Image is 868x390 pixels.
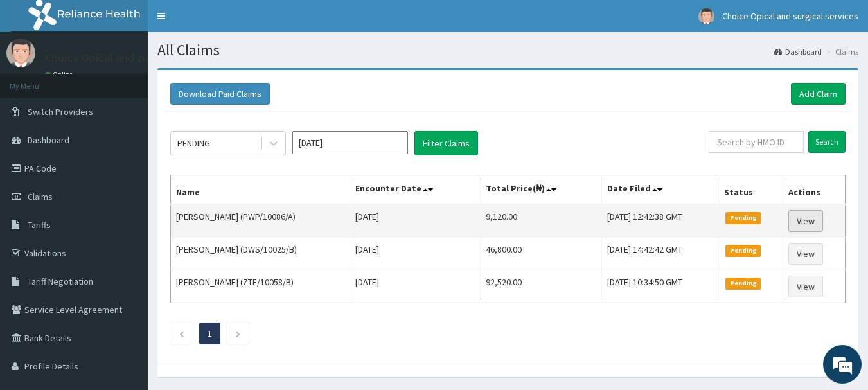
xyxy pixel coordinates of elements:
button: Filter Claims [414,131,478,155]
input: Search by HMO ID [709,131,804,153]
img: d_794563401_company_1708531726252_794563401 [24,64,52,96]
textarea: Type your message and hit 'Enter' [6,256,245,301]
a: Online [45,70,76,79]
td: [DATE] [350,204,481,238]
span: Choice Opical and surgical services [722,10,858,22]
span: Pending [725,212,761,224]
th: Actions [783,175,846,205]
td: [PERSON_NAME] (PWP/10086/A) [171,204,350,238]
div: Minimize live chat window [211,6,242,37]
div: PENDING [177,137,210,150]
th: Status [719,175,783,205]
td: [PERSON_NAME] (ZTE/10058/B) [171,270,350,303]
td: 46,800.00 [481,238,602,270]
input: Search [808,131,846,153]
a: View [788,243,823,265]
a: View [788,210,823,232]
span: Switch Providers [28,106,93,118]
img: User Image [698,8,714,24]
a: Next page [235,328,241,339]
th: Encounter Date [350,175,481,205]
span: Claims [28,191,53,202]
td: [DATE] 14:42:42 GMT [602,238,719,270]
li: Claims [823,46,858,57]
td: [DATE] 10:34:50 GMT [602,270,719,303]
td: [DATE] [350,238,481,270]
p: Choice Opical and surgical services [45,52,219,64]
h1: All Claims [157,42,858,58]
span: We're online! [75,114,177,244]
td: 9,120.00 [481,204,602,238]
img: User Image [6,39,35,67]
th: Date Filed [602,175,719,205]
span: Tariff Negotiation [28,276,93,287]
input: Select Month and Year [292,131,408,154]
a: Dashboard [774,46,822,57]
button: Download Paid Claims [170,83,270,105]
span: Dashboard [28,134,69,146]
span: Tariffs [28,219,51,231]
td: [PERSON_NAME] (DWS/10025/B) [171,238,350,270]
td: [DATE] [350,270,481,303]
a: Previous page [179,328,184,339]
th: Name [171,175,350,205]
a: Page 1 is your current page [208,328,212,339]
span: Pending [725,278,761,289]
a: View [788,276,823,297]
div: Chat with us now [67,72,216,89]
td: [DATE] 12:42:38 GMT [602,204,719,238]
th: Total Price(₦) [481,175,602,205]
span: Pending [725,245,761,256]
a: Add Claim [791,83,846,105]
td: 92,520.00 [481,270,602,303]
